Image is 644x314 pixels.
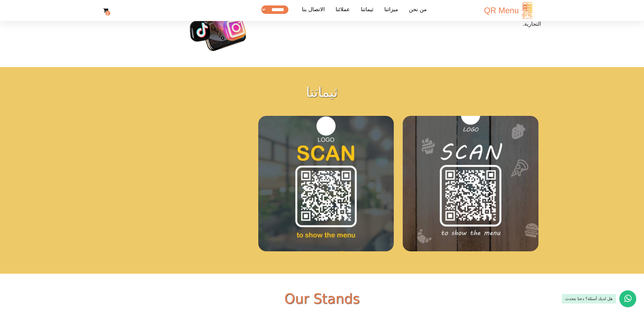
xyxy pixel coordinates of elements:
[484,0,536,21] a: QR Menu
[105,11,110,16] strong: 0
[484,4,519,17] span: QR Menu
[406,5,430,16] a: من نحن
[562,294,616,303] div: هل لديك أسئلة؟ دعنا نتحدث
[299,5,328,16] a: الاتصال بنا
[519,2,536,19] img: logo
[382,5,401,16] a: ميزاتنا
[103,291,541,307] h1: Our Stands
[358,5,376,16] a: ثيماتنا
[333,5,353,16] a: عملائنا
[107,84,537,100] h1: ثيماتنا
